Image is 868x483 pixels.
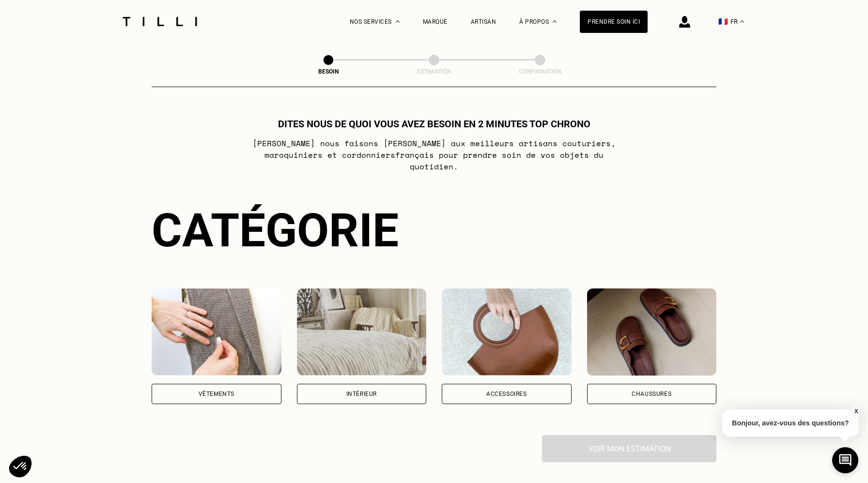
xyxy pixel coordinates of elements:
[442,288,572,376] img: Accessoires
[718,17,728,26] span: 🇫🇷
[346,391,377,397] div: Intérieur
[278,118,590,130] h1: Dites nous de quoi vous avez besoin en 2 minutes top chrono
[423,18,448,25] a: Marque
[486,391,527,397] div: Accessoires
[242,137,626,172] p: [PERSON_NAME] nous faisons [PERSON_NAME] aux meilleurs artisans couturiers , maroquiniers et cord...
[199,391,234,397] div: Vêtements
[396,20,400,23] img: Menu déroulant
[386,68,482,75] div: Estimation
[297,288,427,376] img: Intérieur
[492,68,589,75] div: Confirmation
[119,17,201,26] img: Logo du service de couturière Tilli
[152,288,281,376] img: Vêtements
[587,288,717,376] img: Chaussures
[632,391,671,397] div: Chaussures
[851,406,861,417] button: X
[722,409,859,437] p: Bonjour, avez-vous des questions?
[580,11,648,33] a: Prendre soin ici
[679,16,690,28] img: icône connexion
[152,203,716,257] div: Catégorie
[553,20,557,23] img: Menu déroulant à propos
[740,20,744,23] img: menu déroulant
[280,68,377,75] div: Besoin
[471,18,496,25] a: Artisan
